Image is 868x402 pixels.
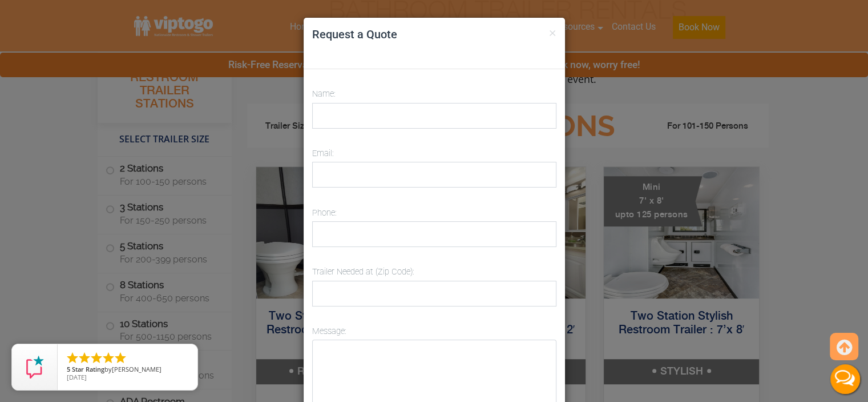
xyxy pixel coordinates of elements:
span: 5 [67,365,70,373]
label: Email: [312,145,334,162]
span: [PERSON_NAME] [112,365,162,373]
li:  [90,351,103,365]
li:  [114,351,127,365]
li:  [102,351,115,365]
label: Message: [312,323,346,340]
label: Trailer Needed at (Zip Code): [312,264,414,280]
img: Review Rating [23,356,46,379]
li:  [78,351,91,365]
button: × [549,25,556,39]
span: Star Rating [72,365,104,373]
h4: Request a Quote [312,26,556,43]
label: Name: [312,86,336,102]
label: Phone: [312,205,337,221]
span: by [67,366,188,374]
li:  [66,351,79,365]
span: [DATE] [67,373,87,381]
button: Live Chat [822,356,868,402]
